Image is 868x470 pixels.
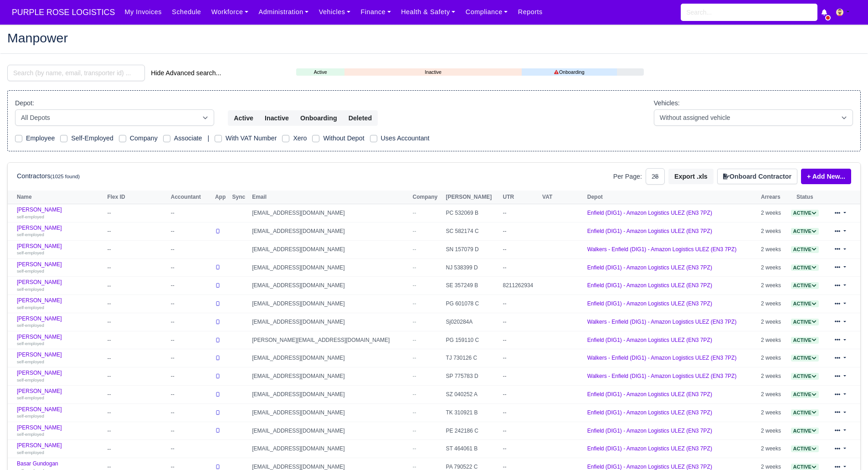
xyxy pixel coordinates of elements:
[17,279,103,292] a: [PERSON_NAME] self-employed
[105,191,168,204] th: Flex ID
[355,3,396,21] a: Finance
[7,3,119,21] span: PURPLE ROSE LOGISTICS
[105,367,168,386] td: --
[797,169,851,184] div: + Add New...
[250,277,410,295] td: [EMAIL_ADDRESS][DOMAIN_NAME]
[540,191,585,204] th: VAT
[585,191,759,204] th: Depot
[105,386,168,404] td: --
[250,191,410,204] th: Email
[587,409,712,416] a: Enfield (DIG1) - Amazon Logistics ULEZ (EN3 7PZ)
[759,204,786,222] td: 2 weeks
[759,222,786,241] td: 2 weeks
[413,337,416,343] span: --
[381,133,430,144] label: Uses Accountant
[500,403,540,422] td: --
[17,323,44,328] small: self-employed
[314,3,356,21] a: Vehicles
[444,191,501,204] th: [PERSON_NAME]
[145,65,227,81] button: Hide Advanced search...
[15,98,34,108] label: Depot:
[17,172,80,180] h6: Contractors
[461,3,513,21] a: Compliance
[791,373,819,380] span: Active
[169,440,213,458] td: --
[250,440,410,458] td: [EMAIL_ADDRESS][DOMAIN_NAME]
[522,68,616,76] a: Onboarding
[17,315,103,329] a: [PERSON_NAME] self-employed
[413,445,416,452] span: --
[206,3,254,21] a: Workforce
[250,331,410,349] td: [PERSON_NAME][EMAIL_ADDRESS][DOMAIN_NAME]
[791,300,819,307] a: Active
[130,133,158,144] label: Company
[17,388,103,401] a: [PERSON_NAME] self-employed
[105,403,168,422] td: --
[791,319,819,325] span: Active
[759,349,786,367] td: 2 weeks
[500,204,540,222] td: --
[587,428,712,434] a: Enfield (DIG1) - Amazon Logistics ULEZ (EN3 7PZ)
[613,171,642,182] label: Per Page:
[17,424,103,438] a: [PERSON_NAME] self-employed
[105,222,168,241] td: --
[17,406,103,419] a: [PERSON_NAME] self-employed
[500,277,540,295] td: 8211262934
[791,445,819,452] a: Active
[169,204,213,222] td: --
[17,287,44,292] small: self-employed
[105,277,168,295] td: --
[791,355,819,361] a: Active
[791,391,819,398] a: Active
[759,386,786,404] td: 2 weeks
[791,246,819,253] span: Active
[413,264,416,271] span: --
[26,133,55,144] label: Employee
[169,422,213,440] td: --
[587,246,737,253] a: Walkers - Enfield (DIG1) - Amazon Logistics ULEZ (EN3 7PZ)
[169,295,213,313] td: --
[587,391,712,398] a: Enfield (DIG1) - Amazon Logistics ULEZ (EN3 7PZ)
[500,349,540,367] td: --
[759,313,786,331] td: 2 weeks
[17,269,44,274] small: self-employed
[791,355,819,362] span: Active
[169,191,213,204] th: Accountant
[759,440,786,458] td: 2 weeks
[587,210,712,216] a: Enfield (DIG1) - Amazon Logistics ULEZ (EN3 7PZ)
[786,191,823,204] th: Status
[500,331,540,349] td: --
[791,428,819,434] a: Active
[230,191,250,204] th: Sync
[444,331,501,349] td: PG 159110 C
[17,432,44,437] small: self-employed
[250,204,410,222] td: [EMAIL_ADDRESS][DOMAIN_NAME]
[444,403,501,422] td: TK 310921 B
[801,169,851,184] a: + Add New...
[759,367,786,386] td: 2 weeks
[791,428,819,434] span: Active
[587,300,712,307] a: Enfield (DIG1) - Amazon Logistics ULEZ (EN3 7PZ)
[413,464,416,470] span: --
[105,204,168,222] td: --
[250,349,410,367] td: [EMAIL_ADDRESS][DOMAIN_NAME]
[413,210,416,216] span: --
[791,228,819,235] span: Active
[17,243,103,256] a: [PERSON_NAME] self-employed
[668,169,714,184] button: Export .xls
[822,426,868,470] div: Chat Widget
[17,250,44,255] small: self-employed
[654,98,680,108] label: Vehicles:
[17,341,44,346] small: self-employed
[791,282,819,289] a: Active
[444,313,501,331] td: Sj020284A
[500,240,540,258] td: --
[250,422,410,440] td: [EMAIL_ADDRESS][DOMAIN_NAME]
[791,337,819,343] a: Active
[759,191,786,204] th: Arrears
[250,295,410,313] td: [EMAIL_ADDRESS][DOMAIN_NAME]
[294,110,343,126] button: Onboarding
[413,282,416,289] span: --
